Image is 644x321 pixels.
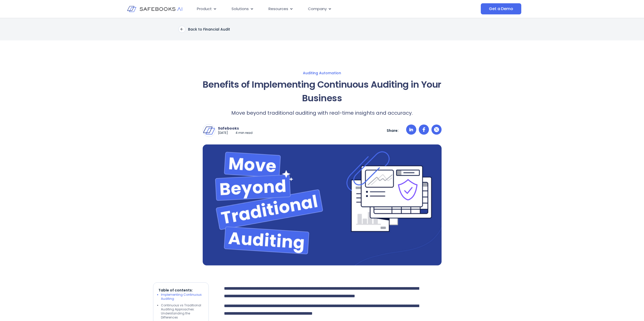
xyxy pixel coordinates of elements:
[203,144,442,265] img: a blue background with white text that reads move beyond traditional audiing
[387,128,399,133] p: Share:
[232,6,249,12] span: Solutions
[178,26,230,33] a: Back to Financial Audit
[203,125,215,137] img: Safebooks
[161,293,203,301] li: Implementing Continuous Auditing
[188,27,230,32] p: Back to Financial Audit
[481,3,521,14] a: Get a Demo
[489,6,513,11] span: Get a Demo
[268,6,288,12] span: Resources
[308,6,327,12] span: Company
[197,6,212,12] span: Product
[193,4,430,14] nav: Menu
[203,78,442,105] h1: Benefits of Implementing Continuous Auditing in Your Business
[218,126,253,131] p: Safebooks
[236,131,253,135] p: 4 min read
[153,71,491,75] a: Auditing Automation
[158,288,203,293] p: Table of contents:
[161,303,203,319] li: Continuous vs Traditional Auditing Approaches: Understanding the Differences
[193,4,430,14] div: Menu Toggle
[218,131,228,135] p: [DATE]
[203,109,442,117] p: Move beyond traditional auditing with real-time insights and accuracy.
